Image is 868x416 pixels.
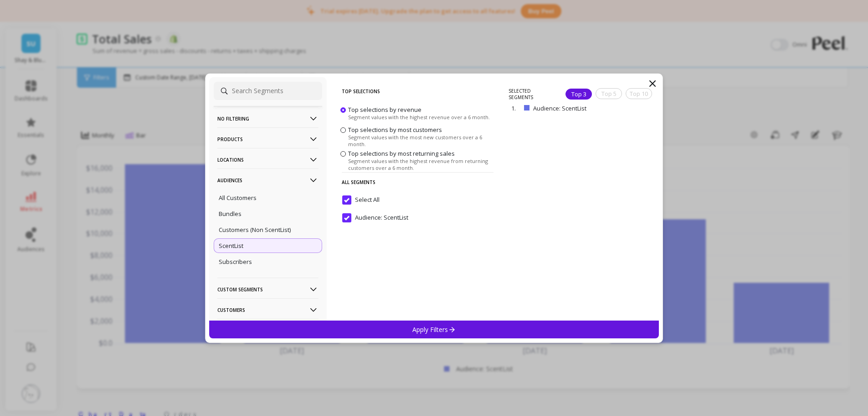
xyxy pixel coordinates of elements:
[342,82,493,101] p: Top Selections
[348,158,495,171] span: Segment values with the highest revenue from returning customers over a 6 month.
[217,107,318,130] p: No filtering
[342,195,380,205] span: Select All
[214,82,322,100] input: Search Segments
[511,104,520,112] p: 1.
[217,319,318,342] p: Multi-Touch Attribution
[565,89,592,100] div: Top 3
[508,88,555,100] p: SELECTED SEGMENTS
[348,113,490,120] span: Segment values with the highest revenue over a 6 month.
[626,88,652,99] div: Top 10
[348,105,421,113] span: Top selections by revenue
[219,258,252,266] p: Subscribers
[219,226,291,234] p: Customers (Non ScentList)
[342,213,408,222] span: Audience: ScentList
[348,149,455,158] span: Top selections by most returning sales
[219,210,241,218] p: Bundles
[217,148,318,171] p: Locations
[217,127,318,151] p: Products
[348,134,495,147] span: Segment values with the most new customers over a 6 month.
[217,298,318,321] p: Customers
[217,278,318,301] p: Custom Segments
[412,325,456,334] p: Apply Filters
[533,104,620,112] p: Audience: ScentList
[342,172,493,192] p: All Segments
[348,126,442,134] span: Top selections by most customers
[219,194,257,202] p: All Customers
[596,88,622,99] div: Top 5
[217,169,318,192] p: Audiences
[219,242,243,250] p: ScentList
